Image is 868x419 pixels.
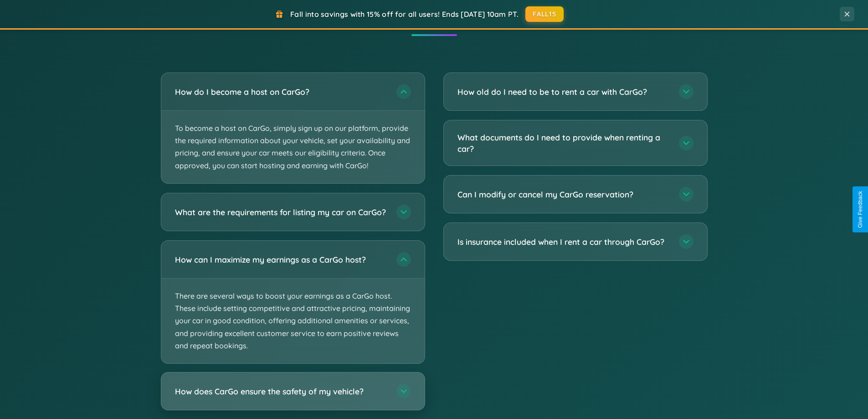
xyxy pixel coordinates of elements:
[457,189,670,200] h3: Can I modify or cancel my CarGo reservation?
[525,6,564,22] button: FALL15
[175,253,387,265] h3: How can I maximize my earnings as a CarGo host?
[457,86,670,98] h3: How old do I need to be to rent a car with CarGo?
[175,206,387,217] h3: What are the requirements for listing my car on CarGo?
[161,279,425,363] p: There are several ways to boost your earnings as a CarGo host. These include setting competitive ...
[857,191,863,228] div: Give Feedback
[457,236,670,248] h3: Is insurance included when I rent a car through CarGo?
[457,132,670,154] h3: What documents do I need to provide when renting a car?
[290,10,519,19] span: Fall into savings with 15% off for all users! Ends [DATE] 10am PT.
[161,111,425,183] p: To become a host on CarGo, simply sign up on our platform, provide the required information about...
[175,86,387,98] h3: How do I become a host on CarGo?
[175,385,387,397] h3: How does CarGo ensure the safety of my vehicle?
